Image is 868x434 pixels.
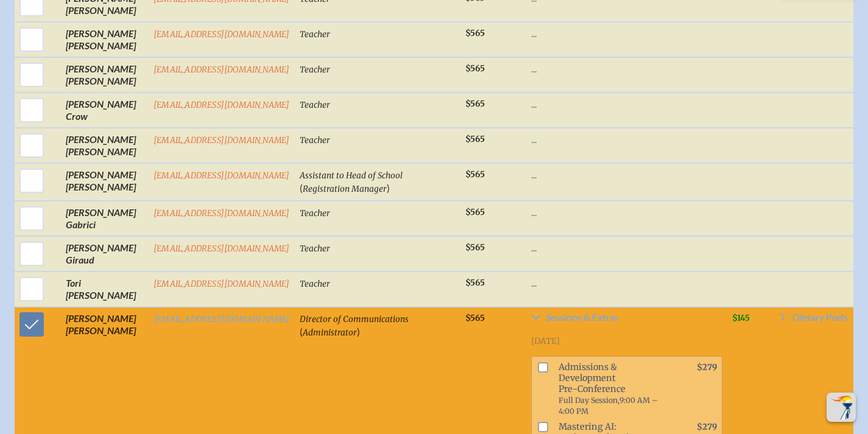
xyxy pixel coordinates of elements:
[153,29,290,40] a: [EMAIL_ADDRESS][DOMAIN_NAME]
[792,312,848,322] span: Dietary Prefs
[465,99,485,109] span: $565
[300,243,330,254] span: Teacher
[61,201,149,236] td: [PERSON_NAME] Gabrici
[732,313,750,323] span: $145
[531,336,560,346] span: [DATE]
[465,313,485,323] span: $565
[465,207,485,217] span: $565
[61,128,149,163] td: [PERSON_NAME] [PERSON_NAME]
[829,395,853,419] img: To the top
[554,359,668,419] span: Admissions & Development Pre-Conference
[300,170,403,181] span: Assistant to Head of School
[546,312,619,322] span: Sessions & Extras
[153,65,290,75] a: [EMAIL_ADDRESS][DOMAIN_NAME]
[465,278,485,288] span: $565
[61,163,149,201] td: [PERSON_NAME] [PERSON_NAME]
[300,182,303,194] span: (
[531,277,722,289] p: ...
[465,169,485,180] span: $565
[559,396,658,416] span: 9:00 AM – 4:00 PM
[697,362,717,373] span: $279
[531,98,722,110] p: ...
[300,65,330,75] span: Teacher
[153,314,290,324] a: [EMAIL_ADDRESS][DOMAIN_NAME]
[827,393,856,422] button: Scroll Top
[300,208,330,219] span: Teacher
[303,327,357,338] span: Administrator
[61,236,149,271] td: [PERSON_NAME] Giraud
[300,135,330,145] span: Teacher
[300,279,330,289] span: Teacher
[61,271,149,307] td: Tori [PERSON_NAME]
[531,169,722,181] p: ...
[465,28,485,38] span: $565
[153,279,290,289] a: [EMAIL_ADDRESS][DOMAIN_NAME]
[153,100,290,110] a: [EMAIL_ADDRESS][DOMAIN_NAME]
[303,184,387,194] span: Registration Manager
[531,63,722,75] p: ...
[465,63,485,74] span: $565
[465,134,485,144] span: $565
[559,396,619,405] span: Full Day Session,
[465,242,485,253] span: $565
[300,314,409,324] span: Director of Communications
[531,133,722,145] p: ...
[153,170,290,181] a: [EMAIL_ADDRESS][DOMAIN_NAME]
[300,326,303,337] span: (
[153,243,290,254] a: [EMAIL_ADDRESS][DOMAIN_NAME]
[531,27,722,40] p: ...
[61,57,149,93] td: [PERSON_NAME] [PERSON_NAME]
[153,135,290,145] a: [EMAIL_ADDRESS][DOMAIN_NAME]
[300,100,330,110] span: Teacher
[697,422,717,432] span: $279
[531,312,722,327] a: Sessions & Extras
[531,206,722,219] p: ...
[153,208,290,219] a: [EMAIL_ADDRESS][DOMAIN_NAME]
[531,242,722,254] p: ...
[300,29,330,40] span: Teacher
[778,312,848,327] a: Dietary Prefs
[61,22,149,57] td: [PERSON_NAME] [PERSON_NAME]
[387,182,390,194] span: )
[357,326,360,337] span: )
[61,93,149,128] td: [PERSON_NAME] Crow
